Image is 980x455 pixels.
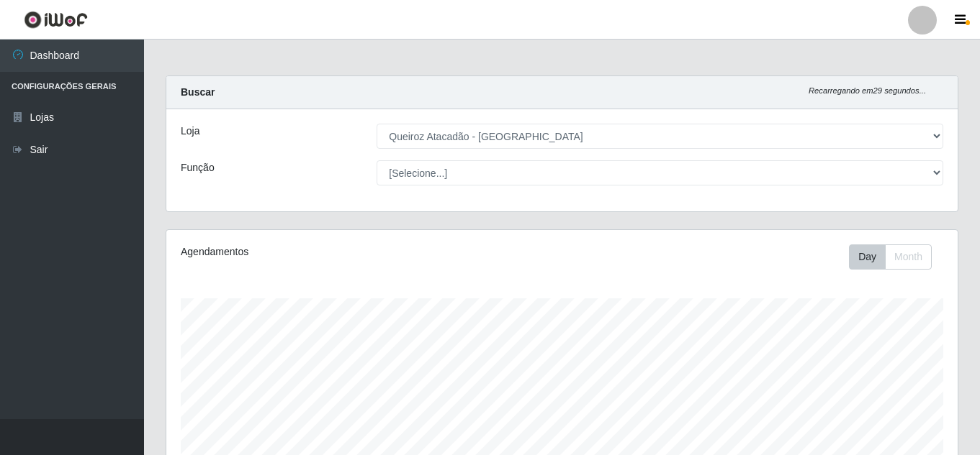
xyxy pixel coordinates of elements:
[181,124,199,139] label: Loja
[849,244,932,270] div: First group
[809,86,926,95] i: Recarregando em 29 segundos...
[849,244,943,270] div: Toolbar with button groups
[24,11,88,29] img: CoreUI Logo
[181,86,215,98] strong: Buscar
[181,160,215,175] label: Função
[849,244,886,270] button: Day
[181,244,486,259] div: Agendamentos
[885,244,932,270] button: Month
